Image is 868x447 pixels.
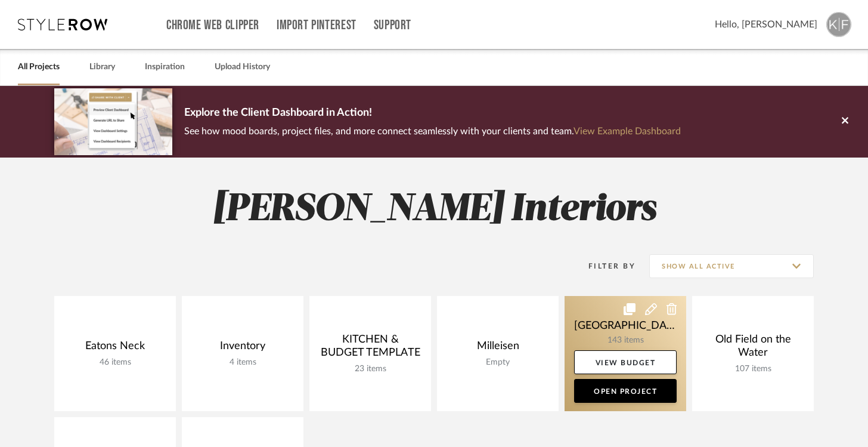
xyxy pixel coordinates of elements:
[145,59,185,75] a: Inspiration
[191,357,294,368] div: 4 items
[826,12,851,37] img: avatar
[447,357,549,368] div: Empty
[715,17,817,32] span: Hello, [PERSON_NAME]
[89,59,115,75] a: Library
[374,20,411,30] a: Support
[702,364,804,374] div: 107 items
[702,333,804,364] div: Old Field on the Water
[64,340,166,357] div: Eatons Neck
[54,88,172,155] img: d5d033c5-7b12-40c2-a960-1ecee1989c38.png
[5,187,863,232] h2: [PERSON_NAME] Interiors
[573,260,635,272] div: Filter By
[184,123,681,140] p: See how mood boards, project files, and more connect seamlessly with your clients and team.
[18,59,60,75] a: All Projects
[191,340,294,357] div: Inventory
[574,379,677,403] a: Open Project
[319,333,421,364] div: KITCHEN & BUDGET TEMPLATE
[215,59,270,75] a: Upload History
[166,20,259,30] a: Chrome Web Clipper
[447,340,549,357] div: Milleisen
[319,364,421,374] div: 23 items
[64,357,166,368] div: 46 items
[277,20,356,30] a: Import Pinterest
[573,127,681,136] a: View Example Dashboard
[184,104,681,123] p: Explore the Client Dashboard in Action!
[574,350,677,374] a: View Budget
